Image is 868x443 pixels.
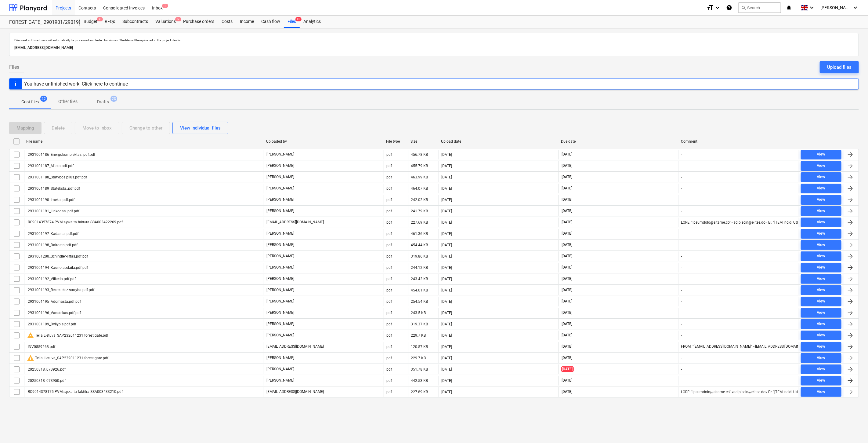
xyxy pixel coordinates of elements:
[386,254,392,258] div: pdf
[27,243,78,247] div: 2931001198_Dairosta.pdf.pdf
[801,297,841,306] button: View
[817,185,826,192] div: View
[681,209,682,213] div: -
[817,151,826,158] div: View
[386,175,392,179] div: pdf
[386,186,392,191] div: pdf
[266,321,294,327] p: [PERSON_NAME]
[441,390,452,394] div: [DATE]
[179,16,218,28] a: Purchase orders
[386,356,392,360] div: pdf
[411,299,428,304] div: 254.54 KB
[266,197,294,202] p: [PERSON_NAME]
[266,287,294,293] p: [PERSON_NAME]
[714,4,721,11] i: keyboard_arrow_down
[266,220,324,225] p: [EMAIL_ADDRESS][DOMAIN_NAME]
[681,299,682,304] div: -
[441,254,452,258] div: [DATE]
[266,163,294,168] p: [PERSON_NAME]
[110,96,117,102] span: 23
[441,232,452,236] div: [DATE]
[741,5,746,10] span: search
[411,277,428,281] div: 243.42 KB
[411,186,428,191] div: 464.07 KB
[817,275,826,282] div: View
[801,150,841,159] button: View
[14,38,854,42] p: Files sent to this address will automatically be processed and tested for viruses. The files will...
[411,367,428,372] div: 351.78 KB
[561,139,676,144] div: Due date
[817,354,826,361] div: View
[820,5,851,10] span: [PERSON_NAME]
[561,197,573,202] span: [DATE]
[152,16,179,28] div: Valuations
[817,332,826,339] div: View
[411,152,428,157] div: 456.78 KB
[801,308,841,318] button: View
[411,164,428,168] div: 455.79 KB
[801,285,841,295] button: View
[808,4,816,11] i: keyboard_arrow_down
[817,230,826,237] div: View
[27,311,81,315] div: 2931001196_Vanstekas.pdf.pdf
[681,139,796,144] div: Comment
[386,243,392,247] div: pdf
[837,414,868,443] iframe: Chat Widget
[80,16,101,28] div: Budget
[681,175,682,179] div: -
[561,276,573,281] span: [DATE]
[801,161,841,171] button: View
[266,265,294,270] p: [PERSON_NAME]
[441,186,452,191] div: [DATE]
[266,355,294,361] p: [PERSON_NAME]
[266,333,294,338] p: [PERSON_NAME]
[817,388,826,395] div: View
[817,377,826,384] div: View
[386,152,392,157] div: pdf
[119,16,152,28] a: Subcontracts
[58,98,78,105] p: Other files
[21,99,39,105] p: Cost files
[162,4,168,8] span: 1
[386,164,392,168] div: pdf
[561,333,573,338] span: [DATE]
[441,333,452,338] div: [DATE]
[411,288,428,292] div: 454.01 KB
[817,207,826,214] div: View
[266,389,324,394] p: [EMAIL_ADDRESS][DOMAIN_NAME]
[801,172,841,182] button: View
[441,288,452,292] div: [DATE]
[266,231,294,236] p: [PERSON_NAME]
[801,206,841,216] button: View
[9,64,19,71] span: Files
[681,288,682,292] div: -
[258,16,284,28] a: Cash flow
[561,299,573,304] span: [DATE]
[561,186,573,191] span: [DATE]
[27,152,95,157] div: 2931001186_Energokomplektas. pdf.pdf
[441,322,452,326] div: [DATE]
[707,4,714,11] i: format_size
[411,333,426,338] div: 229.7 KB
[411,232,428,236] div: 461.36 KB
[26,139,261,144] div: File name
[681,254,682,258] div: -
[386,198,392,202] div: pdf
[27,354,108,362] div: Telia Lietuva_SAP232011231 forest gate.pdf
[27,379,66,383] div: 20250818_073950.pdf
[441,164,452,168] div: [DATE]
[27,277,76,281] div: 2931001192_Vilkeda.pdf.pdf
[441,220,452,225] div: [DATE]
[561,389,573,394] span: [DATE]
[411,311,426,315] div: 243.5 KB
[172,122,228,134] button: View individual files
[561,366,574,372] span: [DATE]
[80,16,101,28] a: Budget9
[411,209,428,213] div: 241.79 KB
[284,16,300,28] div: Files
[817,253,826,260] div: View
[411,175,428,179] div: 463.99 KB
[411,356,426,360] div: 229.7 KB
[681,277,682,281] div: -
